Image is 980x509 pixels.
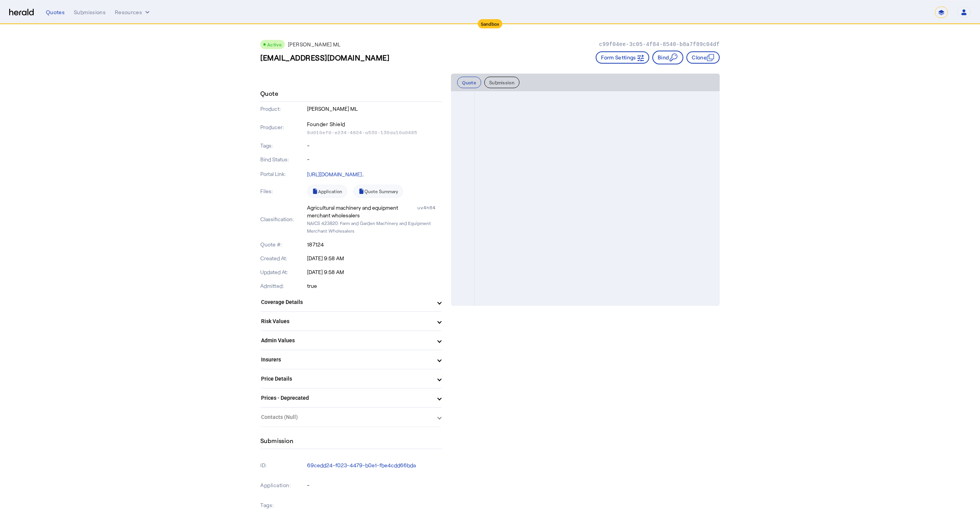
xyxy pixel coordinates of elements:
[260,105,305,113] p: Product:
[260,89,278,98] h4: Quote
[457,77,481,88] button: Quote
[307,130,442,136] p: 8d010ef0-e234-4824-a530-136da10a0485
[307,481,442,489] p: -
[260,460,305,471] p: ID:
[484,77,519,88] button: Submission
[260,123,305,131] p: Producer:
[260,142,305,149] p: Tags:
[261,394,432,402] mat-panel-title: Prices - Deprecated
[260,268,305,276] p: Updated At:
[307,204,416,219] div: Agricultural machinery and equipment merchant wholesalers
[260,187,305,195] p: Files:
[307,142,442,149] p: -
[260,369,442,388] mat-expansion-panel-header: Price Details
[260,156,305,163] p: Bind Status:
[353,185,403,198] a: Quote Summary
[307,219,442,235] p: NAICS 423820: Farm and Garden Machinery and Equipment Merchant Wholesalers
[307,156,442,163] p: -
[260,331,442,350] mat-expansion-panel-header: Admin Values
[115,8,151,16] button: Resources dropdown menu
[260,52,389,63] h3: [EMAIL_ADDRESS][DOMAIN_NAME]
[261,356,432,364] mat-panel-title: Insurers
[307,185,347,198] a: Application
[260,241,305,248] p: Quote #:
[307,254,442,262] p: [DATE] 9:58 AM
[686,51,720,64] button: Clone
[307,171,364,177] a: [URL][DOMAIN_NAME]..
[307,241,442,248] p: 187124
[261,375,432,383] mat-panel-title: Price Details
[288,41,341,48] p: [PERSON_NAME] ML
[652,51,683,64] button: Bind
[596,51,649,64] button: Form Settings
[261,317,432,325] mat-panel-title: Risk Values
[46,8,65,16] div: Quotes
[260,170,305,178] p: Portal Link:
[307,282,442,290] p: true
[261,298,432,306] mat-panel-title: Coverage Details
[260,282,305,290] p: Admitted:
[307,119,442,130] p: Founder Shield
[417,204,442,219] div: uv4h64
[307,105,442,113] p: [PERSON_NAME] ML
[260,480,305,491] p: Application:
[267,42,282,47] span: Active
[260,215,305,223] p: Classification:
[9,9,34,16] img: Herald Logo
[260,436,293,445] h4: Submission
[260,312,442,330] mat-expansion-panel-header: Risk Values
[261,337,432,345] mat-panel-title: Admin Values
[307,268,442,276] p: [DATE] 9:58 AM
[260,389,442,407] mat-expansion-panel-header: Prices - Deprecated
[260,293,442,311] mat-expansion-panel-header: Coverage Details
[260,350,442,369] mat-expansion-panel-header: Insurers
[478,19,503,28] div: Sandbox
[260,254,305,262] p: Created At:
[451,91,720,306] herald-code-block: quote
[307,461,442,469] p: 69cedd24-f023-4479-b0e1-fbe4cdd66bda
[599,41,720,48] p: c99f04ee-3c05-4f84-8540-b8a7f89c04df
[74,8,106,16] div: Submissions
